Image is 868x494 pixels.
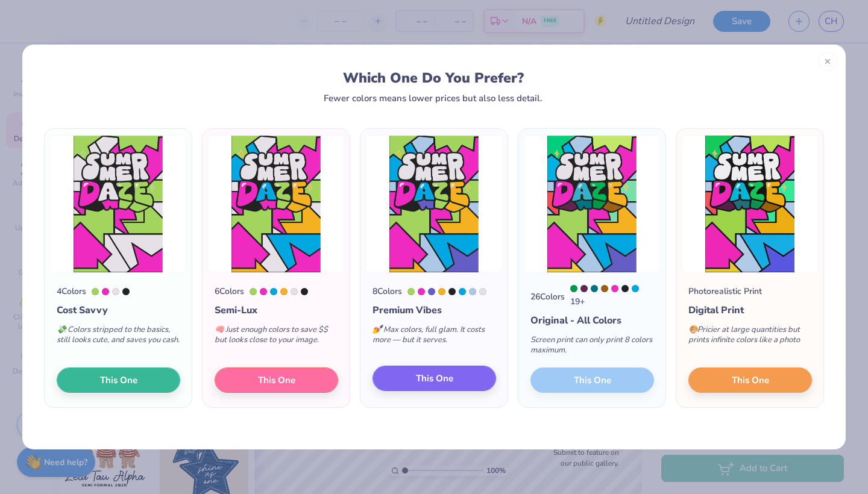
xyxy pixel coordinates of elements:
[373,317,496,357] div: Max colors, full glam. It costs more — but it serves.
[688,324,698,335] span: 🎨
[688,367,812,393] button: This One
[250,288,257,295] div: 367 C
[57,367,180,393] button: This One
[57,317,180,357] div: Colors stripped to the basics, still looks cute, and saves you cash.
[428,288,435,295] div: 2725 C
[100,374,137,387] span: This One
[530,313,654,328] div: Original - All Colors
[57,303,180,317] div: Cost Savvy
[260,288,267,295] div: 807 C
[621,285,629,292] div: Neutral Black C
[280,288,288,295] div: 7409 C
[258,374,295,387] span: This One
[57,324,66,335] span: 💸
[632,285,639,292] div: 2995 C
[55,70,812,86] div: Which One Do You Prefer?
[102,288,109,295] div: 807 C
[681,135,819,273] img: Photorealistic preview
[122,288,130,295] div: Neutral Black C
[570,285,577,292] div: 347 C
[373,324,382,335] span: 💅
[373,303,496,317] div: Premium Vibes
[530,328,654,367] div: Screen print can only print 8 colors maximum.
[207,135,345,273] img: 6 color option
[407,288,415,295] div: 367 C
[416,372,453,386] span: This One
[688,317,812,357] div: Pricier at large quantities but prints infinite colors like a photo
[92,288,99,295] div: 367 C
[570,285,654,308] div: 19 +
[270,288,277,295] div: 2995 C
[112,288,119,295] div: 663 C
[57,285,86,298] div: 4 Colors
[373,366,496,391] button: This One
[479,288,486,295] div: 663 C
[291,288,298,295] div: 663 C
[448,288,456,295] div: Neutral Black C
[49,135,187,273] img: 4 color option
[324,93,542,103] div: Fewer colors means lower prices but also less detail.
[215,285,244,298] div: 6 Colors
[580,285,588,292] div: 7652 C
[591,285,598,292] div: 7474 C
[459,288,466,295] div: 2995 C
[523,135,661,273] img: 26 color option
[215,367,338,393] button: This One
[601,285,608,292] div: 1395 C
[438,288,445,295] div: 7409 C
[215,303,338,317] div: Semi-Lux
[688,285,762,298] div: Photorealistic Print
[611,285,618,292] div: 807 C
[530,290,565,303] div: 26 Colors
[688,303,812,317] div: Digital Print
[732,374,769,387] span: This One
[215,317,338,357] div: Just enough colors to save $$ but looks close to your image.
[373,285,402,298] div: 8 Colors
[418,288,425,295] div: 807 C
[365,135,503,273] img: 8 color option
[215,324,224,335] span: 🧠
[469,288,476,295] div: 277 C
[301,288,308,295] div: Neutral Black C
